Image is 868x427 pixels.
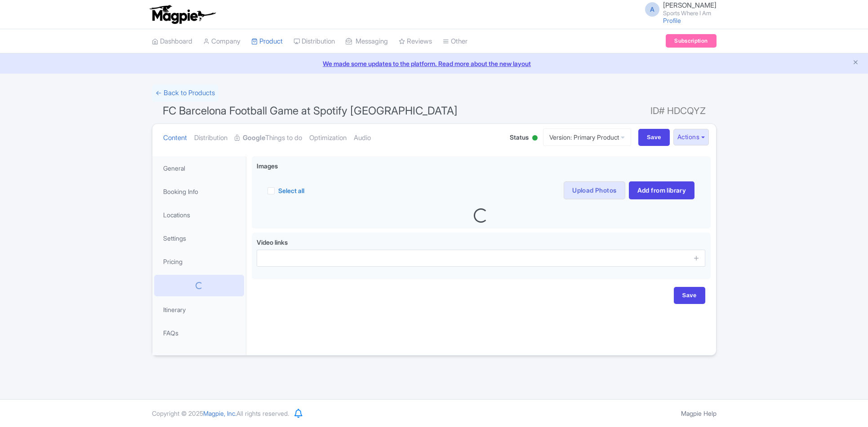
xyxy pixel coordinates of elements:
a: Audio [354,124,371,152]
a: Messaging [346,29,388,54]
div: Active [530,132,539,145]
strong: Google [243,133,265,143]
a: ← Back to Products [152,84,218,102]
a: Magpie Help [681,409,717,417]
span: FC Barcelona Football Game at Spotify [GEOGRAPHIC_DATA] [163,104,458,117]
span: A [645,2,659,17]
a: Profile [663,17,681,24]
span: [PERSON_NAME] [663,1,717,9]
a: Dashboard [152,29,192,54]
a: Itinerary [154,299,244,320]
a: Company [203,29,240,54]
a: Add from library [629,181,695,199]
a: GoogleThings to do [235,124,302,152]
a: Distribution [194,124,227,152]
button: Close announcement [852,58,859,68]
a: Settings [154,228,244,248]
a: Subscription [666,34,716,48]
a: Locations [154,205,244,225]
span: Video links [257,238,288,246]
small: Sports Where I Am [663,10,717,16]
span: ID# HDCQYZ [650,102,706,120]
input: Save [674,287,705,304]
a: General [154,158,244,178]
a: Reviews [399,29,432,54]
input: Save [638,129,670,146]
span: Images [257,161,278,171]
a: FAQs [154,323,244,343]
span: Magpie, Inc. [203,409,236,417]
span: Status [510,132,529,142]
button: Actions [673,129,709,145]
label: Select all [278,186,304,195]
a: Pricing [154,251,244,272]
a: Version: Primary Product [543,128,631,146]
a: Booking Info [154,181,244,202]
a: Upload Photos [564,181,625,199]
a: A [PERSON_NAME] Sports Where I Am [640,2,717,16]
a: Optimization [309,124,347,152]
a: Product [251,29,283,54]
img: logo-ab69f6fb50320c5b225c76a69d11143b.png [147,4,217,24]
a: We made some updates to the platform. Read more about the new layout [5,59,863,68]
a: Other [443,29,467,54]
a: Content [163,124,187,152]
a: Distribution [294,29,335,54]
div: Copyright © 2025 All rights reserved. [147,409,294,418]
